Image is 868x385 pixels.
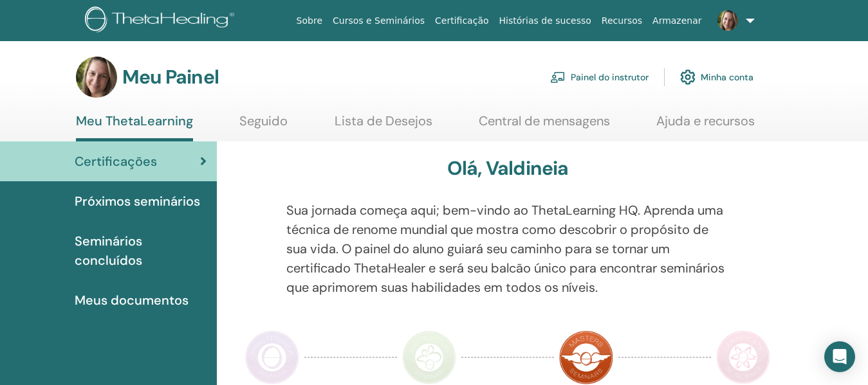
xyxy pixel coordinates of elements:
[239,112,288,129] font: Seguido
[335,113,432,138] a: Lista de Desejos
[479,113,610,138] a: Central de mensagens
[701,72,753,84] font: Minha conta
[76,113,193,141] a: Meu ThetaLearning
[430,9,494,33] a: Certificação
[335,112,432,129] font: Lista de Desejos
[333,15,425,26] font: Cursos e Seminários
[571,72,649,84] font: Painel do instrutor
[550,63,649,91] a: Painel do instrutor
[680,66,696,88] img: cog.svg
[680,63,753,91] a: Minha conta
[652,15,701,26] font: Armazenar
[85,6,239,35] img: logo.png
[402,330,456,384] img: Instrutor
[297,15,322,26] font: Sobre
[435,15,488,26] font: Certificação
[245,330,299,384] img: Praticante
[328,9,430,33] a: Cursos e Seminários
[75,193,200,210] font: Próximos seminários
[602,15,642,26] font: Recursos
[596,9,647,33] a: Recursos
[75,292,189,309] font: Meus documentos
[75,233,142,269] font: Seminários concluídos
[716,330,770,384] img: Certificado de Ciências
[717,10,738,31] img: default.jpg
[656,112,755,129] font: Ajuda e recursos
[75,153,157,170] font: Certificações
[122,64,219,89] font: Meu Painel
[550,71,566,83] img: chalkboard-teacher.svg
[286,202,725,296] font: Sua jornada começa aqui; bem-vindo ao ThetaLearning HQ. Aprenda uma técnica de renome mundial que...
[499,15,591,26] font: Histórias de sucesso
[239,113,288,138] a: Seguido
[824,341,855,372] div: Open Intercom Messenger
[479,112,610,129] font: Central de mensagens
[647,9,706,33] a: Armazenar
[559,330,613,384] img: Mestre
[494,9,596,33] a: Histórias de sucesso
[447,156,569,181] font: Olá, Valdineia
[76,112,193,129] font: Meu ThetaLearning
[291,9,328,33] a: Sobre
[76,57,117,98] img: default.jpg
[656,113,755,138] a: Ajuda e recursos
